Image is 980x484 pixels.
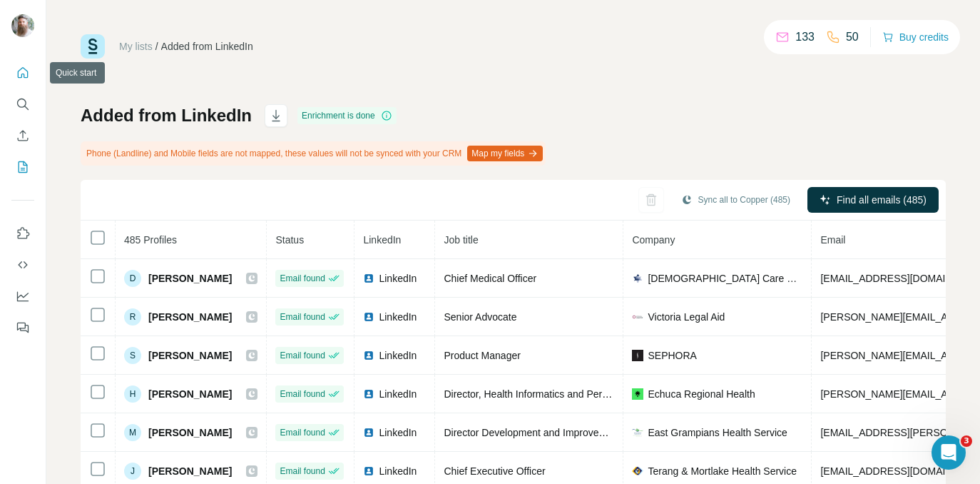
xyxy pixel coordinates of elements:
button: Use Surfe on LinkedIn [11,221,34,246]
span: SEPHORA [648,348,696,363]
img: LinkedIn logo [363,311,374,323]
div: Enrichment is done [297,107,397,124]
span: [PERSON_NAME] [148,348,232,363]
span: Chief Executive Officer [444,465,545,477]
button: Enrich CSV [11,123,34,148]
img: LinkedIn logo [363,465,374,477]
button: Feedback [11,315,34,341]
span: Victoria Legal Aid [648,310,725,324]
span: LinkedIn [379,348,417,363]
span: LinkedIn [379,310,417,324]
span: LinkedIn [363,234,401,246]
span: Email found [280,349,325,362]
img: Surfe Logo [81,34,105,59]
button: Dashboard [11,283,34,309]
span: Email found [280,272,325,285]
span: Job title [444,234,478,246]
span: [DEMOGRAPHIC_DATA] Care Victoria [648,271,802,286]
img: company-logo [632,350,643,361]
span: Product Manager [444,350,520,361]
span: LinkedIn [379,271,417,286]
div: J [124,463,141,480]
img: company-logo [632,273,643,284]
button: Map my fields [467,146,543,161]
div: H [124,385,141,403]
button: Buy credits [882,27,949,47]
span: Terang & Mortlake Health Service [648,464,797,478]
li: / [155,39,158,54]
span: Email found [280,311,325,323]
div: S [124,347,141,364]
img: company-logo [632,311,643,323]
img: LinkedIn logo [363,427,374,438]
span: Email found [280,388,325,400]
span: [PERSON_NAME] [148,464,232,478]
span: [PERSON_NAME] [148,425,232,440]
iframe: Intercom live chat [931,435,966,470]
span: Echuca Regional Health [648,387,755,401]
span: Company [632,234,675,246]
span: Email found [280,465,325,478]
span: LinkedIn [379,425,417,440]
span: Find all emails (485) [837,193,927,207]
span: [PERSON_NAME] [148,387,232,401]
img: LinkedIn logo [363,388,374,400]
div: Phone (Landline) and Mobile fields are not mapped, these values will not be synced with your CRM [81,141,546,166]
img: LinkedIn logo [363,273,374,284]
span: Email found [280,426,325,439]
img: company-logo [632,388,643,400]
span: Senior Advocate [444,311,516,323]
div: R [124,308,141,326]
h1: Added from LinkedIn [81,104,252,127]
button: Sync all to Copper (485) [671,189,800,211]
a: My lists [119,41,153,52]
img: LinkedIn logo [363,350,374,361]
img: Avatar [11,14,34,37]
p: 50 [846,29,859,46]
button: Search [11,91,34,117]
span: 485 Profiles [124,234,177,246]
button: Quick start [11,60,34,86]
button: Use Surfe API [11,252,34,278]
span: Status [275,234,304,246]
span: Chief Medical Officer [444,273,536,284]
span: [PERSON_NAME] [148,271,232,286]
span: 3 [961,435,972,447]
div: D [124,270,141,287]
button: Find all emails (485) [807,187,939,213]
span: Email [820,234,845,246]
span: LinkedIn [379,464,417,478]
img: company-logo [632,427,643,438]
span: [PERSON_NAME] [148,310,232,324]
div: Added from LinkedIn [161,39,253,54]
span: East Grampians Health Service [648,425,787,440]
div: M [124,424,141,441]
img: company-logo [632,465,643,477]
button: My lists [11,154,34,180]
span: Director Development and Improvement [444,427,621,438]
span: Director, Health Informatics and Performance Reporting [444,388,690,400]
span: LinkedIn [379,387,417,401]
p: 133 [795,29,815,46]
